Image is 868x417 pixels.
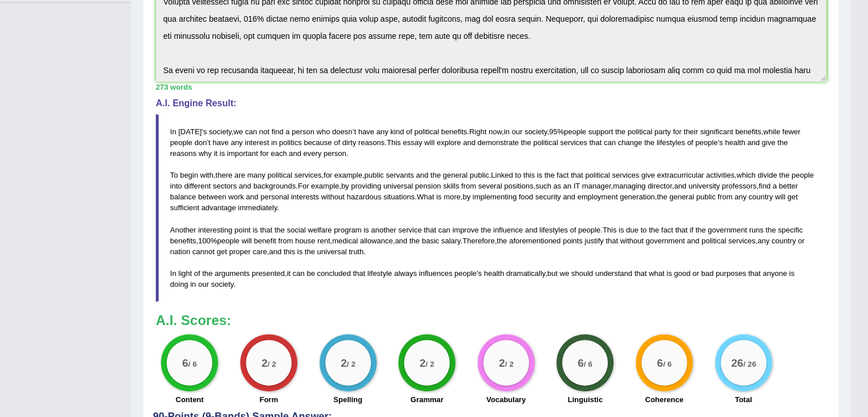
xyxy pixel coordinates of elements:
span: don [195,138,207,147]
span: welfare [308,226,332,234]
span: truth [349,247,364,256]
span: and [269,247,282,256]
span: can [438,226,450,234]
span: people [578,226,600,234]
span: demonstrate [478,138,519,147]
span: that [353,269,365,278]
span: change [618,138,643,147]
span: is [537,171,542,179]
span: why [199,149,212,158]
span: care [253,247,267,256]
span: because [304,138,332,147]
span: the [649,226,659,234]
label: Form [260,394,278,405]
span: every [304,149,322,158]
small: / 6 [188,359,197,368]
span: society [209,127,232,136]
span: the [779,171,789,179]
span: and [246,193,259,201]
span: is [253,226,258,234]
span: different [184,182,211,190]
h4: A.I. Engine Result: [156,98,826,109]
span: if [689,226,693,234]
span: s [478,269,482,278]
span: the [615,127,625,136]
span: by [463,193,471,201]
span: doing [170,280,188,288]
span: there [216,171,233,179]
label: Total [735,394,752,405]
span: is [436,193,441,201]
span: is [667,269,672,278]
span: should [571,269,593,278]
span: several [478,182,502,190]
span: services [560,138,587,147]
span: employment [578,193,618,201]
span: situations [383,193,415,201]
span: people [454,269,477,278]
span: proper [229,247,251,256]
big: 6 [657,356,663,368]
span: divide [758,171,777,179]
span: party [655,127,671,136]
span: that [605,236,618,245]
span: for [324,171,332,179]
small: / 2 [268,359,276,368]
span: personal [260,193,289,201]
span: hazardous [346,193,381,201]
span: from [278,236,293,245]
span: for [673,127,681,136]
big: 2 [341,356,347,368]
span: specific [778,226,802,234]
span: advantage [201,203,236,212]
span: any [376,127,388,136]
span: rent [317,236,330,245]
span: that [634,269,647,278]
span: universal [317,247,346,256]
span: In [170,127,176,136]
span: lifestyle [368,269,392,278]
span: public [365,171,384,179]
span: that [424,226,437,234]
span: people [217,236,239,245]
span: people [564,127,586,136]
span: give [762,138,776,147]
b: A.I. Scores: [156,312,231,328]
span: is [789,269,794,278]
span: purposes [716,269,746,278]
span: This [387,138,401,147]
big: 2 [261,356,268,368]
span: concluded [317,269,350,278]
label: Content [176,394,204,405]
span: political [533,138,558,147]
span: health [484,269,504,278]
span: allowance [360,236,393,245]
span: reasons [358,138,385,147]
span: people [792,171,814,179]
span: political [585,171,609,179]
span: and [747,138,760,147]
span: find [758,182,770,190]
span: Another [170,226,196,234]
span: the [521,138,531,147]
span: have [213,138,229,147]
span: and [563,193,575,201]
span: understand [595,269,632,278]
span: will [241,236,252,245]
span: that [260,226,273,234]
span: as [553,182,561,190]
span: of [570,226,576,234]
label: Spelling [333,394,362,405]
span: of [406,127,412,136]
span: of [687,138,693,147]
span: a [285,127,289,136]
span: support [588,127,613,136]
span: their [684,127,698,136]
span: For [298,182,309,190]
span: between [198,193,226,201]
span: runs [749,226,763,234]
span: security [535,193,561,201]
span: people [170,138,192,147]
span: program [334,226,361,234]
span: in [504,127,510,136]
